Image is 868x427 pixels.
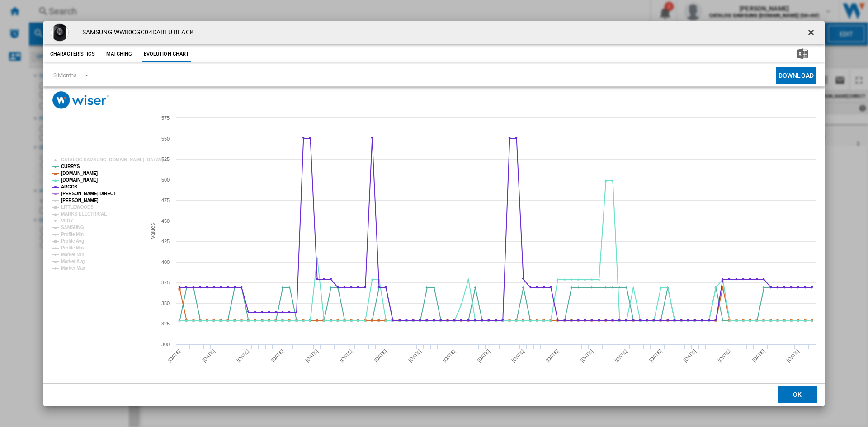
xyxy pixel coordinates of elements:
tspan: ARGOS [61,184,78,189]
tspan: CURRYS [61,164,80,169]
tspan: 525 [161,156,170,162]
tspan: 575 [161,115,170,121]
tspan: [DATE] [751,348,766,363]
md-dialog: Product popup [43,21,825,406]
button: Matching [99,46,139,62]
tspan: 475 [161,197,170,203]
tspan: [DOMAIN_NAME] [61,171,98,176]
img: logo_wiser_300x94.png [52,91,109,109]
tspan: [DATE] [167,348,182,363]
tspan: Profile Avg [61,239,84,244]
tspan: Profile Min [61,232,84,237]
tspan: [DATE] [304,348,319,363]
tspan: [DOMAIN_NAME] [61,178,98,183]
tspan: [DATE] [236,348,250,363]
img: SAM-WW80CGC04DABEU-A_800x800.jpg [51,23,69,42]
tspan: [DATE] [613,348,628,363]
tspan: [DATE] [648,348,663,363]
button: Characteristics [48,46,97,62]
tspan: [DATE] [510,348,525,363]
tspan: 425 [161,239,170,244]
ng-md-icon: getI18NText('BUTTONS.CLOSE_DIALOG') [807,28,817,39]
button: Download [776,67,816,84]
tspan: MARKS ELECTRICAL [61,211,107,216]
tspan: 550 [161,136,170,141]
tspan: 300 [161,342,170,347]
tspan: [DATE] [270,348,285,363]
tspan: [DATE] [339,348,354,363]
tspan: [PERSON_NAME] DIRECT [61,191,116,196]
tspan: VERY [61,218,73,223]
tspan: Market Min [61,252,84,257]
tspan: Market Max [61,266,85,271]
tspan: 350 [161,300,170,306]
tspan: Values [150,223,156,239]
tspan: 400 [161,259,170,265]
tspan: 325 [161,321,170,326]
tspan: CATALOG SAMSUNG [DOMAIN_NAME] (DA+AV) [61,157,163,162]
button: Evolution chart [142,46,192,62]
tspan: [DATE] [682,348,697,363]
button: Download in Excel [783,46,822,62]
tspan: [DATE] [373,348,388,363]
button: OK [778,386,817,403]
img: excel-24x24.png [797,48,808,59]
tspan: 375 [161,280,170,285]
tspan: [PERSON_NAME] [61,198,99,203]
tspan: [DATE] [717,348,731,363]
button: getI18NText('BUTTONS.CLOSE_DIALOG') [803,23,821,42]
div: 3 Months [53,72,77,79]
tspan: [DATE] [476,348,491,363]
tspan: [DATE] [785,348,800,363]
h4: SAMSUNG WW80CGC04DABEU BLACK [78,28,194,37]
tspan: 500 [161,177,170,183]
tspan: LITTLEWOODS [61,205,94,210]
tspan: SAMSUNG [61,225,84,230]
tspan: [DATE] [579,348,594,363]
tspan: [DATE] [407,348,422,363]
tspan: [DATE] [201,348,216,363]
tspan: Market Avg [61,259,85,264]
tspan: Profile Max [61,245,85,250]
tspan: [DATE] [442,348,457,363]
tspan: [DATE] [545,348,560,363]
tspan: 450 [161,218,170,224]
